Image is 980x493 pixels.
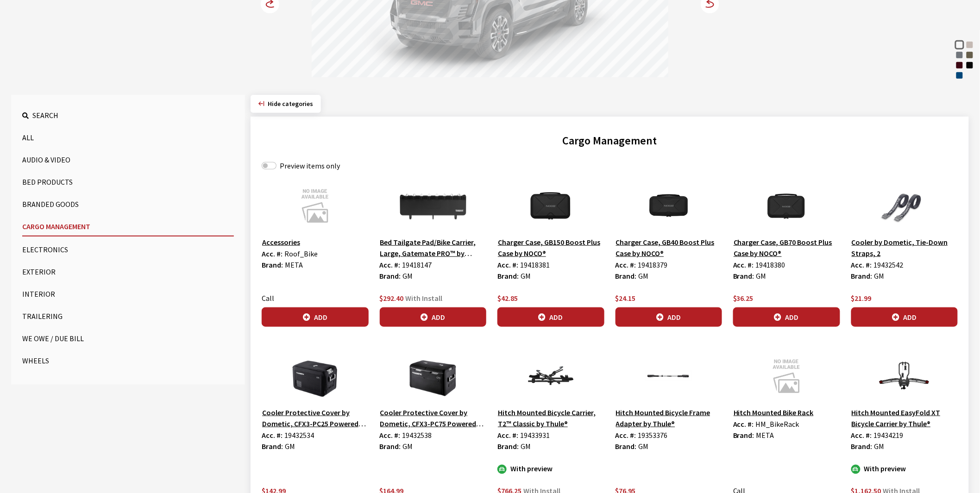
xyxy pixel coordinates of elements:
span: GM [639,442,649,451]
div: Deep Ocean Blue Metallic [955,71,964,80]
span: GM [521,442,531,451]
label: Brand: [851,270,873,281]
label: Brand: [616,441,637,452]
div: Summit White [955,40,964,50]
span: Roof_Bike [284,249,318,258]
img: Image for Hitch Mounted EasyFold XT Bicycle Carrier by Thule® [851,353,958,399]
button: Hide categories [251,95,321,113]
button: Wheels [22,351,234,370]
button: Charger Case, GB150 Boost Plus Case by NOCO® [497,236,604,259]
span: 19432534 [284,431,314,440]
span: HM_BikeRack [756,419,799,429]
button: Add [733,307,840,327]
button: Branded Goods [22,195,234,213]
label: Brand: [262,259,283,270]
span: 19433931 [520,431,550,440]
button: Add [380,307,487,327]
span: $292.40 [380,293,404,303]
img: Image for Bed Tailgate Pad&#x2F;Bike Carrier, Large, Gatemate PRO™ by Thule® [380,182,487,229]
button: Cooler Protective Cover by Dometic, CFX3-PC75 Powered Cooler [380,406,487,430]
img: Image for Hitch Mounted Bike Rack [733,353,840,399]
label: Brand: [733,270,754,281]
button: Cooler by Dometic, Tie-Down Straps, 2 [851,236,958,259]
label: Brand: [497,441,519,452]
label: Brand: [380,441,401,452]
label: Acc. #: [733,418,754,430]
span: GM [403,271,413,281]
div: With preview [497,463,604,474]
span: 19418379 [638,260,668,269]
button: Add [616,307,722,327]
h2: Cargo Management [262,132,958,149]
span: GM [756,271,766,281]
button: We Owe / Due Bill [22,329,234,348]
img: Image for Charger Case, GB150 Boost Plus Case by NOCO® [497,182,604,229]
button: Electronics [22,240,234,259]
label: Acc. #: [733,259,754,270]
img: Image for Charger Case, GB70 Boost Plus Case by NOCO® [733,182,840,229]
span: Search [32,111,58,120]
button: Interior [22,285,234,303]
button: Charger Case, GB40 Boost Plus Case by NOCO® [616,236,722,259]
button: Add [262,307,369,327]
img: Image for Cooler Protective Cover by Dometic, CFX3-PC75 Powered Cooler [380,353,487,399]
div: Dark Ember Tintcoat [955,61,964,70]
label: Brand: [851,441,873,452]
label: Acc. #: [851,430,872,441]
button: Hitch Mounted Bicycle Carrier, T2™ Classic by Thule® [497,406,604,430]
span: $42.85 [497,293,518,303]
div: Onyx Black [965,61,974,70]
button: Hitch Mounted Bicycle Frame Adapter by Thule® [616,406,722,430]
button: Bed Products [22,173,234,191]
span: GM [521,271,531,281]
button: Accessories [262,236,301,248]
button: Add [851,307,958,327]
span: META [756,431,774,440]
label: Acc. #: [497,430,518,441]
img: Image for Hitch Mounted Bicycle Frame Adapter by Thule® [616,353,722,399]
label: Acc. #: [616,430,636,441]
button: All [22,128,234,147]
span: 19418381 [520,260,550,269]
img: Image for Accessories [262,182,369,229]
span: $24.15 [616,293,636,303]
button: Cargo Management [22,217,234,237]
div: Deep Bronze Metallic [965,50,974,60]
label: Acc. #: [851,259,872,270]
label: Brand: [380,270,401,281]
button: Add [497,307,604,327]
span: GM [285,442,295,451]
span: With Install [406,293,443,303]
label: Acc. #: [262,430,283,441]
label: Call [262,293,274,304]
label: Acc. #: [616,259,636,270]
button: Audio & Video [22,150,234,169]
img: Image for Cooler Protective Cover by Dometic, CFX3-PC25 Powered Cooler [262,353,369,399]
button: Hitch Mounted EasyFold XT Bicycle Carrier by Thule® [851,406,958,430]
img: Image for Charger Case, GB40 Boost Plus Case by NOCO® [616,182,722,229]
label: Brand: [733,430,754,441]
span: META [285,260,303,269]
label: Acc. #: [497,259,518,270]
span: 19353376 [638,431,668,440]
div: Thunderstorm Gray [955,50,964,60]
button: Charger Case, GB70 Boost Plus Case by NOCO® [733,236,840,259]
label: Acc. #: [262,248,283,259]
span: Click to hide category section. [268,100,313,108]
span: 19432542 [874,260,904,269]
span: GM [403,442,413,451]
img: Image for Hitch Mounted Bicycle Carrier, T2™ Classic by Thule® [497,353,604,399]
span: GM [874,271,885,281]
button: Bed Tailgate Pad/Bike Carrier, Large, Gatemate PRO™ by Thule® [380,236,487,259]
span: GM [639,271,649,281]
label: Preview items only [280,160,340,171]
label: Acc. #: [380,259,401,270]
span: 19432538 [402,431,432,440]
label: Acc. #: [380,430,401,441]
button: Exterior [22,262,234,281]
span: $36.25 [733,293,754,303]
label: Brand: [497,270,519,281]
div: With preview [851,463,958,474]
span: 19434219 [874,431,904,440]
span: 19418147 [402,260,432,269]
